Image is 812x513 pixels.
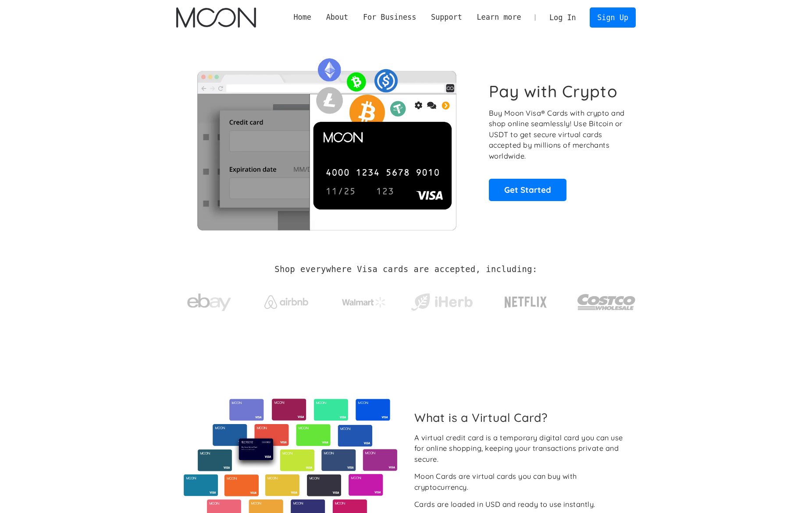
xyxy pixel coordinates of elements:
[176,7,256,28] img: Moon Logo
[187,289,231,316] img: ebay
[409,291,474,314] img: iHerb
[504,291,548,313] img: Netflix
[489,81,618,101] h1: Pay with Crypto
[326,12,349,23] div: About
[286,12,319,23] a: Home
[577,277,636,323] a: Costco
[264,295,308,309] img: Airbnb
[414,410,629,425] h2: What is a Virtual Card?
[363,12,416,23] div: For Business
[319,12,356,23] div: About
[431,12,462,23] div: Support
[590,7,635,27] a: Sign Up
[414,499,595,510] div: Cards are loaded in USD and ready to use instantly.
[487,283,565,318] a: Netflix
[414,432,629,465] div: A virtual credit card is a temporary digital card you can use for online shopping, keeping your t...
[176,52,477,230] img: Moon Cards let you spend your crypto anywhere Visa is accepted.
[470,12,529,23] div: Learn more
[176,280,242,321] a: ebay
[274,265,537,274] h2: Shop everywhere Visa cards are accepted, including:
[477,12,521,23] div: Learn more
[356,12,424,23] div: For Business
[342,297,386,308] img: Walmart
[414,471,629,492] div: Moon Cards are virtual cards you can buy with cryptocurrency.
[542,8,583,27] a: Log In
[577,286,636,318] img: Costco
[489,179,566,201] a: Get Started
[176,7,256,28] a: home
[489,108,626,162] p: Buy Moon Visa® Cards with crypto and shop online seamlessly! Use Bitcoin or USDT to get secure vi...
[424,12,469,23] div: Support
[331,288,397,312] a: Walmart
[254,287,319,313] a: Airbnb
[409,282,474,318] a: iHerb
